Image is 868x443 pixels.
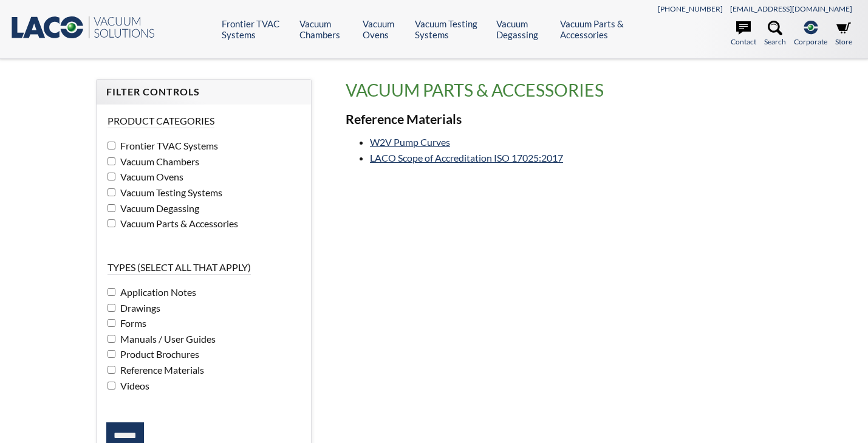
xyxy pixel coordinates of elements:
a: Contact [731,21,756,47]
legend: Product Categories [108,114,214,128]
a: Vacuum Degassing [496,18,552,40]
span: Vacuum Testing Systems [117,187,222,198]
input: Vacuum Parts & Accessories [108,219,115,227]
span: translation missing: en.product_groups.Vacuum Parts & Accessories [346,80,604,100]
span: Manuals / User Guides [117,333,216,345]
span: Vacuum Ovens [117,171,183,182]
input: Vacuum Degassing [108,204,115,212]
a: Vacuum Ovens [363,18,406,40]
span: Videos [117,380,149,391]
legend: Types (select all that apply) [108,261,251,275]
a: Vacuum Testing Systems [415,18,487,40]
input: Manuals / User Guides [108,335,115,343]
a: [PHONE_NUMBER] [658,4,723,13]
input: Frontier TVAC Systems [108,142,115,149]
a: Store [835,21,852,47]
span: Drawings [117,302,160,314]
input: Application Notes [108,288,115,296]
a: Frontier TVAC Systems [222,18,290,40]
a: Vacuum Chambers [299,18,354,40]
input: Vacuum Testing Systems [108,188,115,196]
span: Forms [117,317,146,329]
span: Vacuum Degassing [117,202,199,214]
input: Reference Materials [108,366,115,374]
span: Vacuum Chambers [117,156,199,167]
a: LACO Scope of Accreditation ISO 17025:2017 [370,152,563,163]
span: Product Brochures [117,348,199,360]
input: Videos [108,382,115,390]
input: Drawings [108,304,115,312]
span: Frontier TVAC Systems [117,140,218,151]
span: Reference Materials [117,364,204,376]
a: Search [764,21,786,47]
input: Product Brochures [108,350,115,358]
input: Vacuum Chambers [108,157,115,165]
span: Application Notes [117,286,196,298]
span: Corporate [794,36,827,47]
span: Vacuum Parts & Accessories [117,218,238,229]
input: Forms [108,319,115,327]
h4: Filter Controls [106,86,301,98]
h3: Reference Materials [346,111,772,128]
a: Vacuum Parts & Accessories [560,18,643,40]
a: W2V Pump Curves [370,136,450,148]
a: [EMAIL_ADDRESS][DOMAIN_NAME] [730,4,852,13]
input: Vacuum Ovens [108,173,115,180]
